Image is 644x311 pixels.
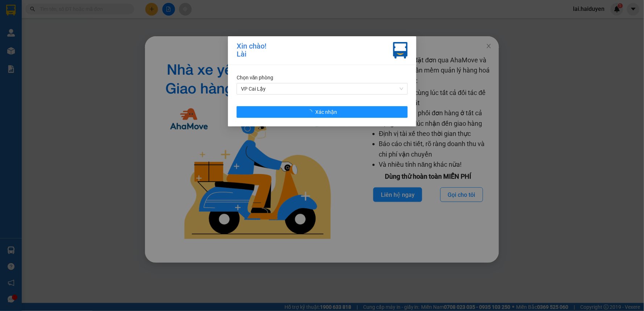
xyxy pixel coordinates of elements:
[237,106,408,118] button: Xác nhận
[315,108,337,116] span: Xác nhận
[307,109,315,115] span: loading
[237,42,266,59] div: Xin chào! Lài
[241,83,403,94] span: VP Cai Lậy
[237,74,408,82] div: Chọn văn phòng
[393,42,408,59] img: vxr-icon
